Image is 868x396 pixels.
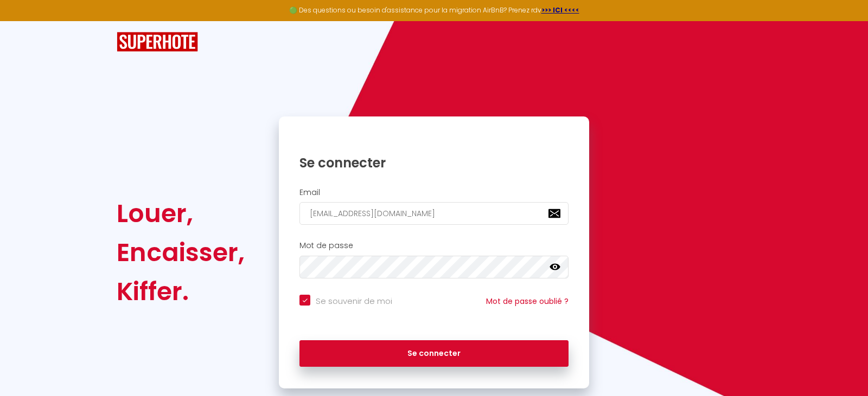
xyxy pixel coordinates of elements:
[299,188,569,197] h2: Email
[486,296,569,307] a: Mot de passe oublié ?
[299,154,569,171] h1: Se connecter
[117,32,198,52] img: SuperHote logo
[117,272,245,311] div: Kiffer.
[541,5,579,15] a: >>> ICI <<<<
[117,194,245,233] div: Louer,
[299,241,569,250] h2: Mot de passe
[117,233,245,272] div: Encaisser,
[299,340,569,367] button: Se connecter
[299,202,569,225] input: Ton Email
